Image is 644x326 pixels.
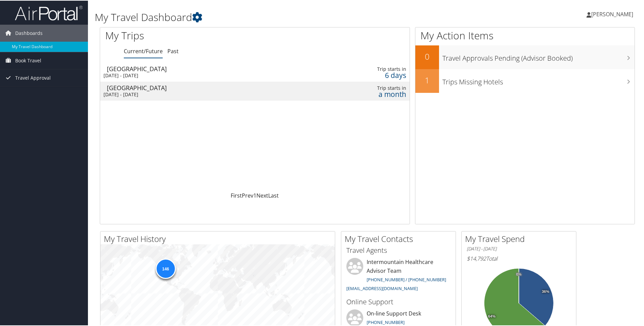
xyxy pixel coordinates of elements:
h6: Total [467,254,571,262]
div: Trip starts in [341,65,406,72]
tspan: 0% [516,272,522,276]
span: Book Travel [15,52,41,68]
a: Current/Future [124,47,163,54]
h3: Travel Approvals Pending (Advisor Booked) [442,49,635,62]
tspan: 36% [542,289,549,293]
h1: My Travel Dashboard [95,9,458,24]
h6: [DATE] - [DATE] [467,245,571,251]
a: First [231,191,242,199]
a: 1 [253,191,256,199]
span: $14,792 [467,254,486,262]
h3: Travel Agents [346,245,451,254]
div: Trip starts in [341,84,406,90]
tspan: 64% [488,314,496,318]
div: 6 days [341,72,406,78]
h1: My Trips [105,28,276,42]
div: [GEOGRAPHIC_DATA] [107,84,305,90]
span: Travel Approval [15,69,51,86]
h2: My Travel Spend [465,232,576,244]
li: Intermountain Healthcare Advisor Team [343,257,454,293]
h2: 1 [415,74,439,85]
a: [PERSON_NAME] [586,3,640,24]
a: Next [256,191,268,199]
div: 146 [155,258,176,278]
img: airportal-logo.png [15,4,83,20]
h1: My Action Items [415,28,635,42]
h2: 0 [415,50,439,62]
div: [DATE] - [DATE] [103,72,302,78]
a: Last [268,191,279,199]
div: [DATE] - [DATE] [103,91,302,97]
div: [GEOGRAPHIC_DATA] [107,65,305,71]
h2: My Travel Contacts [345,232,456,244]
span: [PERSON_NAME] [591,10,633,17]
a: [EMAIL_ADDRESS][DOMAIN_NAME] [346,285,418,291]
div: a month [341,90,406,97]
span: Dashboards [15,24,43,41]
a: 0Travel Approvals Pending (Advisor Booked) [415,45,635,68]
a: [PHONE_NUMBER] [367,319,405,325]
a: Past [167,47,179,54]
a: Prev [242,191,253,199]
h3: Trips Missing Hotels [442,73,635,86]
a: 1Trips Missing Hotels [415,68,635,92]
a: [PHONE_NUMBER] / [PHONE_NUMBER] [367,276,446,282]
h3: Online Support [346,297,451,306]
h2: My Travel History [104,232,335,244]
